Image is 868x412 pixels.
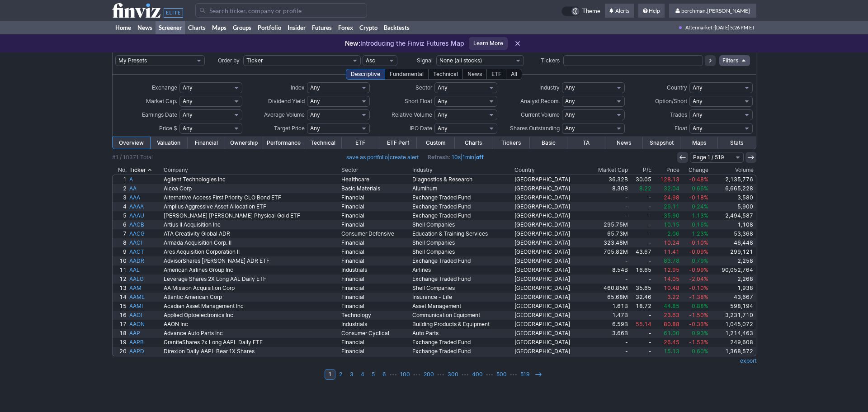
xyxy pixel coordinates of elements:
a: 1.47B [588,311,629,320]
span: -1.50% [689,312,708,318]
span: 26.11 [664,203,679,210]
a: Financial [340,275,411,284]
a: berchman.[PERSON_NAME] [669,4,756,18]
span: -0.33% [689,321,708,327]
a: 53,368 [710,229,755,238]
a: 2 [113,184,128,193]
a: 3.66B [588,329,629,338]
a: AACG [128,229,162,238]
a: 323.48M [588,238,629,247]
a: -1.50% [681,311,710,320]
a: - [588,256,629,265]
a: 10.15 [653,220,681,229]
a: Communication Equipment [411,311,513,320]
span: 23.63 [664,312,679,318]
span: 32.04 [664,185,679,192]
a: ETF Perf [379,137,417,149]
a: 6 [113,220,128,229]
a: 14.05 [653,275,681,284]
a: Leverage Shares 2X Long AAL Daily ETF [162,275,340,284]
a: -1.53% [681,338,710,347]
a: - [629,329,653,338]
span: 55.14 [636,321,651,327]
span: 35.90 [664,212,679,219]
span: 10.24 [664,239,679,246]
a: [GEOGRAPHIC_DATA] [513,202,588,211]
span: -0.10% [689,284,708,291]
input: Search [195,3,367,18]
a: 30.05 [629,175,653,184]
a: Alcoa Corp [162,184,340,193]
span: berchman.[PERSON_NAME] [681,7,750,14]
a: create alert [390,154,419,161]
a: 2,268 [710,275,755,284]
a: Acadian Asset Management Inc [162,302,340,311]
a: 16.65 [629,265,653,275]
a: Backtests [381,21,413,34]
a: [GEOGRAPHIC_DATA] [513,265,588,275]
span: -0.99% [689,266,708,273]
a: [PERSON_NAME] [PERSON_NAME] Physical Gold ETF [162,211,340,220]
a: News [134,21,156,34]
a: 0.66% [681,184,710,193]
a: -0.33% [681,320,710,329]
div: Descriptive [346,69,385,80]
span: 1.23% [692,230,708,237]
a: 3,580 [710,193,755,202]
a: Financial [340,302,411,311]
span: 61.00 [664,330,679,336]
a: 1min [462,154,474,161]
a: - [588,275,629,284]
a: 6,665,228 [710,184,755,193]
a: - [629,311,653,320]
a: 14 [113,293,128,302]
a: off [476,154,484,161]
a: Financial [340,293,411,302]
a: 2,494,587 [710,211,755,220]
a: AACT [128,247,162,256]
a: [GEOGRAPHIC_DATA] [513,193,588,202]
a: Consumer Defensive [340,229,411,238]
a: Theme [561,6,600,16]
a: Basic Materials [340,184,411,193]
a: Financial [340,193,411,202]
a: - [588,338,629,347]
a: Applied Optoelectronics Inc [162,311,340,320]
a: Screener [156,21,185,34]
a: AA Mission Acquisition Corp [162,284,340,293]
a: 11.41 [653,247,681,256]
a: Financial [340,256,411,265]
a: 8.22 [629,184,653,193]
a: 2,258 [710,256,755,265]
a: 0.16% [681,220,710,229]
a: Overview [113,137,150,149]
a: 35.65 [629,284,653,293]
a: [GEOGRAPHIC_DATA] [513,220,588,229]
a: Advance Auto Parts Inc [162,329,340,338]
span: -0.10% [689,239,708,246]
a: [GEOGRAPHIC_DATA] [513,275,588,284]
a: - [629,338,653,347]
a: Forex [335,21,356,34]
a: AAM [128,284,162,293]
a: 18.72 [629,302,653,311]
a: Futures [309,21,335,34]
a: Exchange Traded Fund [411,211,513,220]
span: 3.22 [667,294,679,300]
a: Financial [340,247,411,256]
a: Education & Training Services [411,229,513,238]
a: Shell Companies [411,247,513,256]
a: Alternative Access First Priority CLO Bond ETF [162,193,340,202]
span: 0.16% [692,221,708,228]
a: 5,900 [710,202,755,211]
a: Valuation [150,137,188,149]
span: -1.53% [689,339,708,346]
span: 12.95 [664,266,679,273]
a: 1,214,463 [710,329,755,338]
a: 12.95 [653,265,681,275]
a: Asset Management [411,302,513,311]
a: - [629,220,653,229]
a: AA [128,184,162,193]
a: AAOI [128,311,162,320]
a: 9 [113,247,128,256]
